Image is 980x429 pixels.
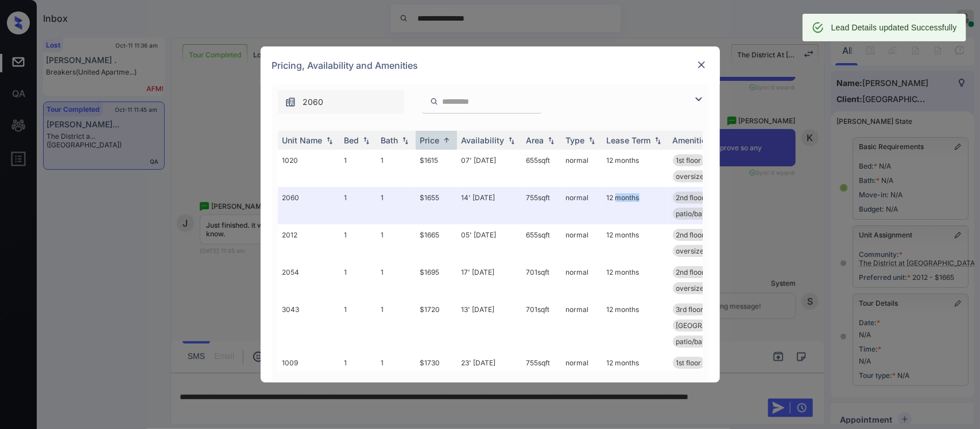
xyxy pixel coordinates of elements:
[457,352,522,389] td: 23' [DATE]
[545,136,557,145] img: sorting
[430,96,439,107] img: icon-zuma
[457,299,522,352] td: 13' [DATE]
[420,135,440,145] div: Price
[340,150,377,187] td: 1
[673,135,711,145] div: Amenities
[652,136,664,145] img: sorting
[361,136,372,145] img: sorting
[377,299,416,352] td: 1
[676,231,705,239] span: 2nd floor
[602,299,668,352] td: 12 months
[381,135,398,145] div: Bath
[282,135,323,145] div: Unit Name
[561,150,602,187] td: normal
[278,150,340,187] td: 1020
[602,262,668,299] td: 12 months
[602,150,668,187] td: 12 months
[303,96,324,108] span: 2060
[676,358,702,367] span: 1st floor
[676,156,702,165] span: 1st floor
[344,135,359,145] div: Bed
[340,352,377,389] td: 1
[676,268,705,276] span: 2nd floor
[457,262,522,299] td: 17' [DATE]
[340,299,377,352] td: 1
[416,299,457,352] td: $1720
[522,352,561,389] td: 755 sqft
[676,172,733,181] span: oversized close...
[607,135,651,145] div: Lease Term
[441,136,452,145] img: sorting
[526,135,544,145] div: Area
[340,187,377,224] td: 1
[696,59,707,71] img: close
[561,224,602,262] td: normal
[416,224,457,262] td: $1665
[261,46,720,84] div: Pricing, Availability and Amenities
[324,136,335,145] img: sorting
[522,224,561,262] td: 655 sqft
[522,150,561,187] td: 655 sqft
[457,224,522,262] td: 05' [DATE]
[561,187,602,224] td: normal
[457,150,522,187] td: 07' [DATE]
[831,17,957,38] div: Lead Details updated Successfully
[676,305,704,314] span: 3rd floor
[602,187,668,224] td: 12 months
[462,135,505,145] div: Availability
[340,262,377,299] td: 1
[566,135,585,145] div: Type
[676,247,733,255] span: oversized close...
[506,136,517,145] img: sorting
[522,187,561,224] td: 755 sqft
[377,352,416,389] td: 1
[692,92,706,106] img: icon-zuma
[676,209,721,218] span: patio/balcony
[400,136,411,145] img: sorting
[676,337,721,346] span: patio/balcony
[676,193,705,202] span: 2nd floor
[377,150,416,187] td: 1
[676,321,747,330] span: [GEOGRAPHIC_DATA]
[602,352,668,389] td: 12 months
[278,262,340,299] td: 2054
[278,187,340,224] td: 2060
[416,262,457,299] td: $1695
[377,262,416,299] td: 1
[278,352,340,389] td: 1009
[457,187,522,224] td: 14' [DATE]
[561,299,602,352] td: normal
[340,224,377,262] td: 1
[377,224,416,262] td: 1
[377,187,416,224] td: 1
[676,284,733,292] span: oversized close...
[522,299,561,352] td: 701 sqft
[278,224,340,262] td: 2012
[285,96,296,108] img: icon-zuma
[416,187,457,224] td: $1655
[522,262,561,299] td: 701 sqft
[416,352,457,389] td: $1730
[416,150,457,187] td: $1615
[561,262,602,299] td: normal
[278,299,340,352] td: 3043
[602,224,668,262] td: 12 months
[586,136,598,145] img: sorting
[561,352,602,389] td: normal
